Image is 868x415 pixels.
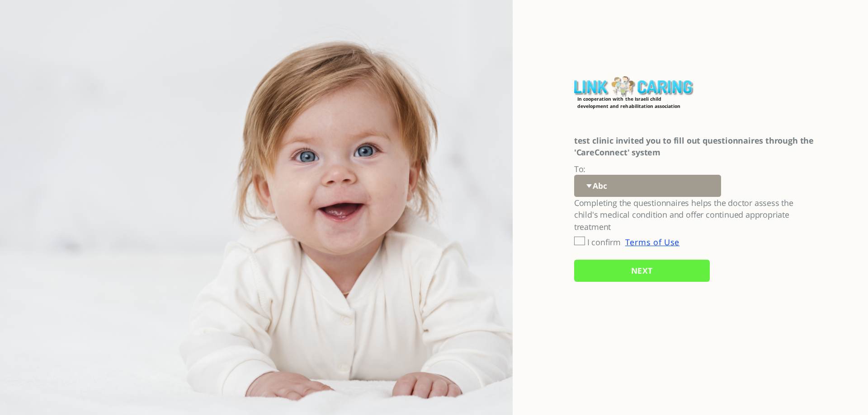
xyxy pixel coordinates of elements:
a: Terms of Use [625,237,679,247]
label: I confirm [587,237,621,247]
p: Completing the questionnaires helps the doctor assess the child's medical condition and offer con... [574,197,806,233]
label: In cooperation with the Israeli child development and rehabilitation association [577,95,694,102]
div: : [574,163,868,197]
input: NEXT [574,260,710,282]
span: test clinic invited you to fill out questionnaires through the 'CareConnect' system [574,135,814,158]
label: To [574,163,584,174]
